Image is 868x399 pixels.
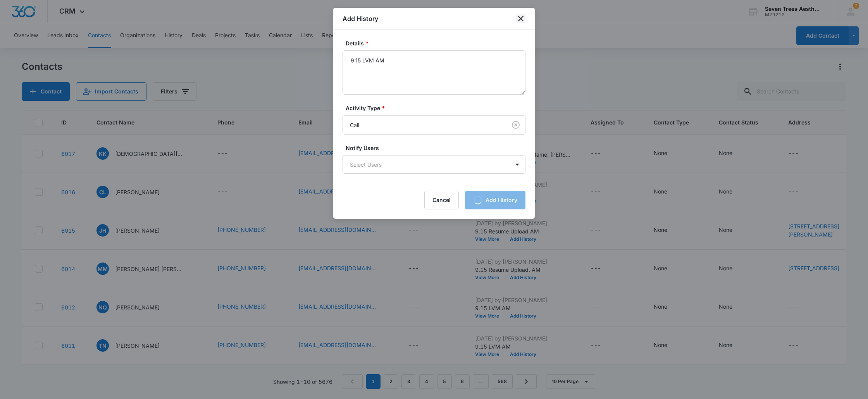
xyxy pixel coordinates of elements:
label: Activity Type [346,104,529,112]
button: Clear [510,119,522,131]
h1: Add History [343,14,378,23]
textarea: 9.15 LVM AM [343,50,525,95]
label: Details [346,39,529,47]
button: Cancel [424,191,459,209]
button: close [516,14,525,23]
label: Notify Users [346,144,529,152]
